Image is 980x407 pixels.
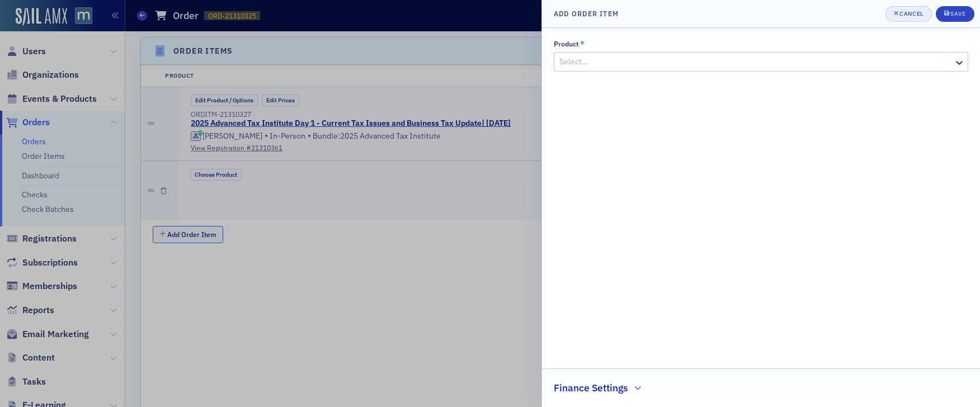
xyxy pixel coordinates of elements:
h4: Add Order Item [554,8,619,18]
h2: Finance Settings [554,381,628,395]
div: Save [950,11,965,17]
abbr: This field is required [580,40,585,48]
div: Product [554,40,579,48]
button: Save [936,6,974,22]
button: Cancel [885,6,932,22]
div: Cancel [899,11,923,17]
